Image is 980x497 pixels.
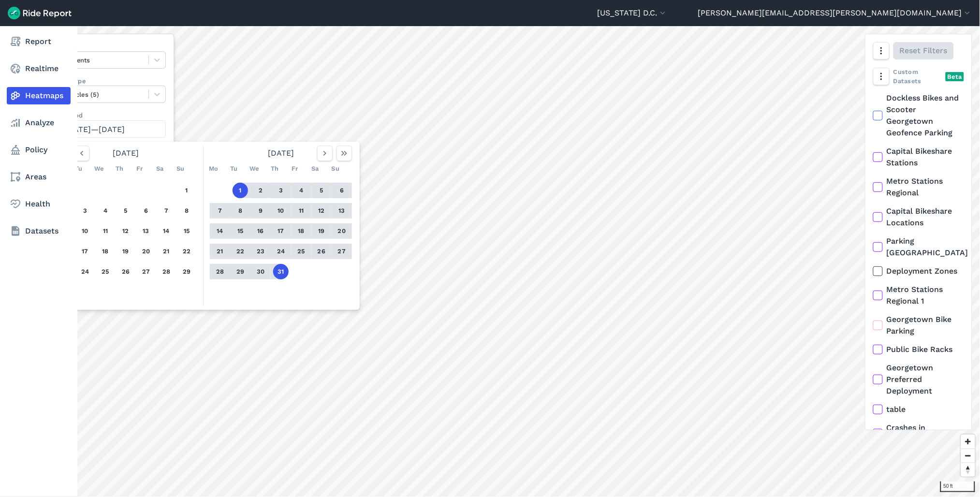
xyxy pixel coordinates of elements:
[159,223,174,239] button: 14
[873,314,964,337] label: Georgetown Bike Parking
[132,161,147,176] div: Fr
[179,244,194,259] button: 22
[253,203,268,219] button: 9
[65,125,125,134] span: [DATE]—[DATE]
[273,223,289,239] button: 17
[98,264,113,279] button: 25
[138,244,154,259] button: 20
[212,244,228,259] button: 21
[873,205,964,229] label: Capital Bikeshare Locations
[77,264,93,279] button: 24
[334,183,350,198] button: 6
[267,161,282,176] div: Th
[212,203,228,219] button: 7
[98,223,113,239] button: 11
[159,244,174,259] button: 21
[946,72,964,81] div: Beta
[698,7,972,19] button: [PERSON_NAME][EMAIL_ADDRESS][PERSON_NAME][DOMAIN_NAME]
[314,203,329,219] button: 12
[961,463,975,477] button: Reset bearing to north
[159,203,174,219] button: 7
[273,203,289,219] button: 10
[47,76,166,86] label: Vehicle Type
[873,422,964,445] label: Crashes in [GEOGRAPHIC_DATA]
[873,175,964,199] label: Metro Stations Regional
[233,223,248,239] button: 15
[307,161,323,176] div: Sa
[873,284,964,307] label: Metro Stations Regional 1
[293,223,309,239] button: 18
[253,223,268,239] button: 16
[873,67,964,86] div: Custom Datasets
[233,244,248,259] button: 22
[873,235,964,259] label: Parking [GEOGRAPHIC_DATA]
[179,223,194,239] button: 15
[7,222,71,240] a: Datasets
[273,183,289,198] button: 3
[206,161,221,176] div: Mo
[273,264,289,279] button: 31
[118,244,133,259] button: 19
[961,435,975,449] button: Zoom in
[7,33,71,50] a: Report
[334,244,350,259] button: 27
[893,42,954,59] button: Reset Filters
[961,449,975,463] button: Zoom out
[173,161,188,176] div: Su
[314,223,329,239] button: 19
[7,195,71,213] a: Health
[138,264,154,279] button: 27
[118,223,133,239] button: 12
[118,264,133,279] button: 26
[206,146,356,161] div: [DATE]
[287,161,303,176] div: Fr
[118,203,133,219] button: 5
[253,183,268,198] button: 2
[873,265,964,277] label: Deployment Zones
[273,244,289,259] button: 24
[328,161,343,176] div: Su
[253,244,268,259] button: 23
[900,45,948,57] span: Reset Filters
[940,482,975,492] div: 50 ft
[212,264,228,279] button: 28
[138,223,154,239] button: 13
[233,183,248,198] button: 1
[873,146,964,169] label: Capital Bikeshare Stations
[314,244,329,259] button: 26
[152,161,168,176] div: Sa
[47,42,166,51] label: Data Type
[293,183,309,198] button: 4
[873,92,964,139] label: Dockless Bikes and Scooter Georgetown Geofence Parking
[7,87,71,104] a: Heatmaps
[212,223,228,239] button: 14
[112,161,127,176] div: Th
[179,203,194,219] button: 8
[77,244,93,259] button: 17
[293,244,309,259] button: 25
[253,264,268,279] button: 30
[8,7,72,19] img: Ride Report
[71,161,87,176] div: Tu
[77,203,93,219] button: 3
[597,7,668,19] button: [US_STATE] D.C.
[77,223,93,239] button: 10
[98,244,113,259] button: 18
[7,168,71,186] a: Areas
[51,146,201,161] div: [DATE]
[293,203,309,219] button: 11
[159,264,174,279] button: 28
[226,161,242,176] div: Tu
[7,60,71,77] a: Realtime
[233,203,248,219] button: 8
[314,183,329,198] button: 5
[7,141,71,159] a: Policy
[91,161,107,176] div: We
[233,264,248,279] button: 29
[873,362,964,397] label: Georgetown Preferred Deployment
[47,111,166,120] label: Data Period
[179,264,194,279] button: 29
[873,344,964,355] label: Public Bike Racks
[247,161,262,176] div: We
[138,203,154,219] button: 6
